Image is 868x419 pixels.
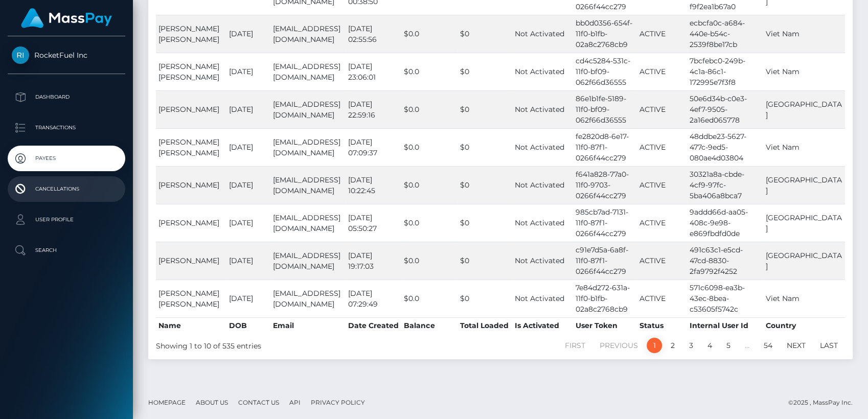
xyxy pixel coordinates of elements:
a: 54 [758,338,778,353]
td: $0.0 [401,166,458,204]
a: Last [814,338,843,353]
th: Email [270,317,346,334]
td: Not Activated [512,280,573,317]
td: 86e1b1fe-5189-11f0-bf09-062f66d36555 [573,90,637,128]
td: [DATE] [226,15,271,53]
td: [GEOGRAPHIC_DATA] [763,204,845,242]
th: Name [156,317,226,334]
td: 491c63c1-e5cd-47cd-8830-2fa9792f4252 [687,242,763,280]
td: f641a828-77a0-11f0-9703-0266f44cc279 [573,166,637,204]
td: Not Activated [512,128,573,166]
td: fe2820d8-6e17-11f0-87f1-0266f44cc279 [573,128,637,166]
td: ACTIVE [637,128,687,166]
td: $0 [458,280,512,317]
td: [EMAIL_ADDRESS][DOMAIN_NAME] [270,90,346,128]
p: Payees [12,151,121,166]
a: Dashboard [8,84,125,110]
td: $0.0 [401,128,458,166]
th: Internal User Id [687,317,763,334]
p: User Profile [12,212,121,227]
td: [DATE] [226,204,271,242]
td: [DATE] [226,128,271,166]
td: [DATE] [226,166,271,204]
th: Date Created [346,317,401,334]
a: 3 [683,338,699,353]
td: [EMAIL_ADDRESS][DOMAIN_NAME] [270,128,346,166]
td: Not Activated [512,15,573,53]
td: 50e6d34b-c0e3-4ef7-9505-2a16ed065778 [687,90,763,128]
td: [EMAIL_ADDRESS][DOMAIN_NAME] [270,15,346,53]
a: API [285,394,305,410]
a: 1 [647,338,662,353]
td: ACTIVE [637,166,687,204]
td: [DATE] 10:22:45 [346,166,401,204]
td: [DATE] [226,280,271,317]
td: Not Activated [512,90,573,128]
td: [EMAIL_ADDRESS][DOMAIN_NAME] [270,166,346,204]
a: User Profile [8,207,125,232]
td: [PERSON_NAME] [PERSON_NAME] [156,53,226,90]
a: About Us [192,394,232,410]
td: [DATE] 07:29:49 [346,280,401,317]
td: Not Activated [512,204,573,242]
td: 48ddbe23-5627-477c-9ed5-080ae4d03804 [687,128,763,166]
td: cd4c5284-531c-11f0-bf09-062f66d36555 [573,53,637,90]
td: Not Activated [512,242,573,280]
th: Country [763,317,845,334]
a: Contact Us [234,394,283,410]
td: [DATE] 07:09:37 [346,128,401,166]
td: $0.0 [401,53,458,90]
img: MassPay Logo [21,8,112,28]
div: Showing 1 to 10 of 535 entries [156,337,434,352]
td: [PERSON_NAME] [PERSON_NAME] [156,15,226,53]
td: 985cb7ad-7131-11f0-87f1-0266f44cc279 [573,204,637,242]
td: Viet Nam [763,15,845,53]
td: $0 [458,204,512,242]
td: c91e7d5a-6a8f-11f0-87f1-0266f44cc279 [573,242,637,280]
td: [DATE] 22:59:16 [346,90,401,128]
td: ACTIVE [637,204,687,242]
td: ecbcfa0c-a684-440e-b54c-2539f8be17cb [687,15,763,53]
td: $0.0 [401,90,458,128]
td: [PERSON_NAME] [156,242,226,280]
td: ACTIVE [637,15,687,53]
td: ACTIVE [637,280,687,317]
td: $0 [458,128,512,166]
td: 30321a8a-cbde-4cf9-97fc-5ba406a8bca7 [687,166,763,204]
td: Viet Nam [763,128,845,166]
span: RocketFuel Inc [8,51,125,60]
a: Homepage [144,394,190,410]
a: Search [8,238,125,263]
td: [DATE] 23:06:01 [346,53,401,90]
div: © 2025 , MassPay Inc. [788,397,860,408]
td: [DATE] [226,242,271,280]
td: [DATE] [226,90,271,128]
td: [PERSON_NAME] [PERSON_NAME] [156,128,226,166]
a: Privacy Policy [307,394,369,410]
td: $0.0 [401,242,458,280]
a: Transactions [8,115,125,141]
td: [PERSON_NAME] [156,204,226,242]
td: 7bcfebc0-249b-4c1a-86c1-172995e7f3f8 [687,53,763,90]
td: [GEOGRAPHIC_DATA] [763,242,845,280]
td: [EMAIL_ADDRESS][DOMAIN_NAME] [270,242,346,280]
th: Is Activated [512,317,573,334]
td: ACTIVE [637,242,687,280]
td: [EMAIL_ADDRESS][DOMAIN_NAME] [270,53,346,90]
td: [EMAIL_ADDRESS][DOMAIN_NAME] [270,280,346,317]
p: Cancellations [12,181,121,197]
td: [PERSON_NAME] [PERSON_NAME] [156,280,226,317]
td: 7e84d272-631a-11f0-b1fb-02a8c2768cb9 [573,280,637,317]
td: Viet Nam [763,53,845,90]
td: [DATE] [226,53,271,90]
th: Balance [401,317,458,334]
td: bb0d0356-654f-11f0-b1fb-02a8c2768cb9 [573,15,637,53]
a: 5 [721,338,736,353]
td: Not Activated [512,53,573,90]
td: [DATE] 05:50:27 [346,204,401,242]
td: $0.0 [401,15,458,53]
td: ACTIVE [637,53,687,90]
td: [GEOGRAPHIC_DATA] [763,90,845,128]
td: 571c6098-ea3b-43ec-8bea-c53605f5742c [687,280,763,317]
td: [PERSON_NAME] [156,166,226,204]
